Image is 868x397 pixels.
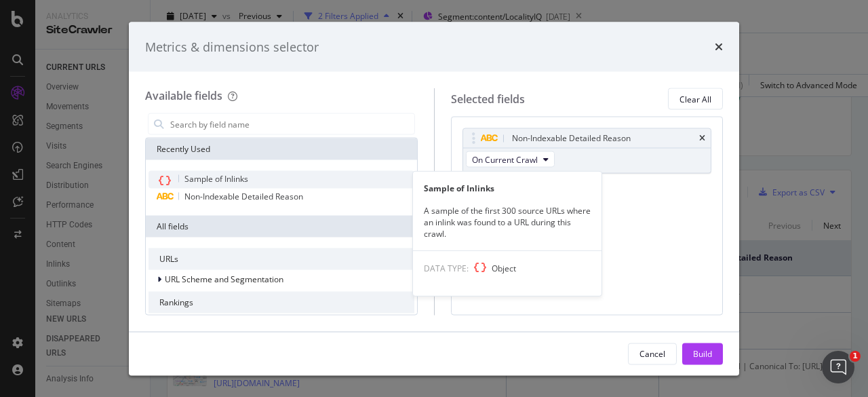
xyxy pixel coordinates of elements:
div: times [699,134,705,143]
iframe: Intercom live chat [822,351,854,383]
input: Search by field name [169,114,414,134]
span: Non-Indexable Detailed Reason [184,191,303,202]
button: Build [682,343,723,364]
span: URL Scheme and Segmentation [165,273,283,285]
div: URLs [149,248,414,270]
div: Non-Indexable Detailed ReasontimesOn Current Crawl [462,128,712,174]
div: Available fields [145,88,222,103]
button: Cancel [628,343,677,364]
div: All fields [146,216,417,238]
div: Rankings [149,292,414,314]
button: Clear All [668,88,723,110]
div: Metrics & dimensions selector [145,38,319,56]
span: 1 [850,351,861,362]
div: A sample of the first 300 source URLs where an inlink was found to a URL during this crawl. [413,204,601,239]
div: times [715,38,723,56]
span: Object [492,263,516,274]
div: Cancel [639,347,665,359]
div: Sample of Inlinks [413,182,601,193]
button: On Current Crawl [466,151,555,168]
div: Non-Indexable Detailed Reason [512,132,631,145]
div: Clear All [679,93,711,105]
span: On Current Crawl [472,153,538,165]
span: DATA TYPE: [424,263,469,274]
div: Build [693,347,712,359]
div: Selected fields [451,91,525,107]
span: Sample of Inlinks [184,173,248,185]
div: modal [129,22,739,375]
div: Recently Used [146,138,417,160]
